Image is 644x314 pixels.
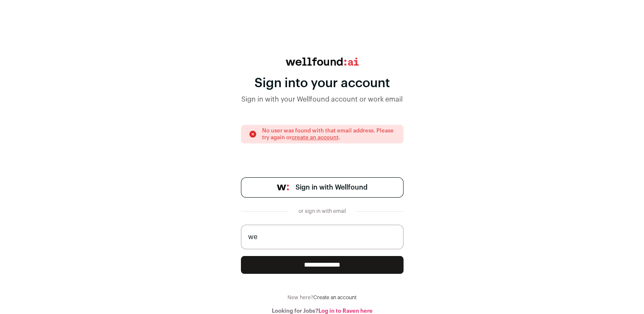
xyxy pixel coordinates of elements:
p: No user was found with that email address. Please try again or . [262,127,396,141]
div: Sign in with your Wellfound account or work email [241,94,404,105]
div: Sign into your account [241,76,404,91]
a: Create an account [313,295,357,300]
div: New here? [241,294,404,301]
input: name@work-email.com [241,225,404,249]
a: create an account [292,135,339,140]
img: wellfound:ai [286,58,359,66]
img: wellfound-symbol-flush-black-fb3c872781a75f747ccb3a119075da62bfe97bd399995f84a933054e44a575c4.png [277,185,289,190]
div: or sign in with email [295,208,349,215]
a: Log in to Raven here [318,308,373,314]
span: Sign in with Wellfound [296,182,368,193]
a: Sign in with Wellfound [241,177,404,198]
